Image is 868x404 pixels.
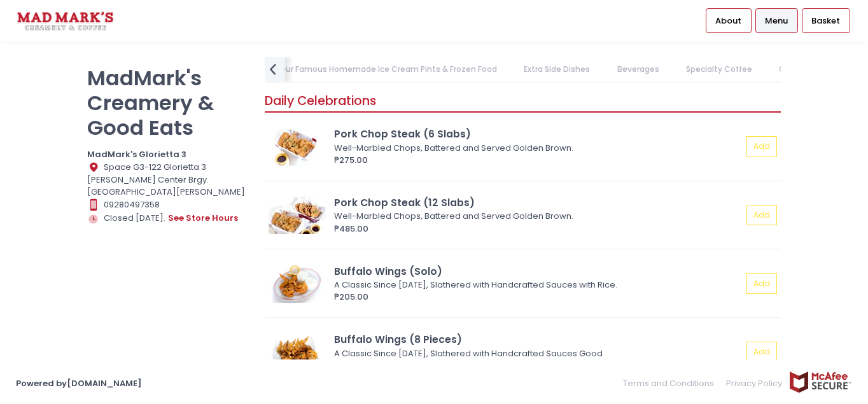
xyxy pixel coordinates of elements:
[512,57,603,81] a: Extra Side Dishes
[746,342,777,363] button: Add
[16,10,115,32] img: logo
[788,371,852,393] img: mcafee-secure
[167,211,239,225] button: see store hours
[87,66,249,140] p: MadMark's Creamery & Good Eats
[334,332,742,347] div: Buffalo Wings (8 Pieces)
[334,279,738,291] div: A Classic Since [DATE], Slathered with Handcrafted Sauces with Rice.
[334,347,738,360] div: A Classic Since [DATE], Slathered with Handcrafted Sauces.Good
[265,92,376,109] span: Daily Celebrations
[765,15,788,27] span: Menu
[334,195,742,210] div: Pork Chop Steak (12 Slabs)
[334,210,738,223] div: Well-Marbled Chops, Battered and Served Golden Brown.
[673,57,764,81] a: Specialty Coffee
[746,136,777,157] button: Add
[87,199,249,211] div: 09280497358
[811,15,840,27] span: Basket
[605,57,671,81] a: Beverages
[269,196,326,234] img: Pork Chop Steak (12 Slabs)
[746,205,777,226] button: Add
[334,264,742,279] div: Buffalo Wings (Solo)
[715,15,741,27] span: About
[755,8,798,32] a: Menu
[334,142,738,155] div: Well-Marbled Chops, Battered and Served Golden Brown.
[720,371,789,396] a: Privacy Policy
[746,273,777,294] button: Add
[269,128,326,166] img: Pork Chop Steak (6 Slabs)
[334,127,742,141] div: Pork Chop Steak (6 Slabs)
[87,211,249,225] div: Closed [DATE].
[87,148,186,160] b: MadMark's Glorietta 3
[269,333,326,371] img: Buffalo Wings (8 Pieces)
[334,223,742,235] div: ₱485.00
[706,8,752,32] a: About
[267,57,510,81] a: Our Famous Homemade Ice Cream Pints & Frozen Food
[87,161,249,199] div: Space G3-122 Glorietta 3 [PERSON_NAME] Center Brgy. [GEOGRAPHIC_DATA][PERSON_NAME]
[16,377,142,389] a: Powered by[DOMAIN_NAME]
[623,371,720,396] a: Terms and Conditions
[269,265,326,303] img: Buffalo Wings (Solo)
[334,291,742,303] div: ₱205.00
[767,57,849,81] a: Oatmilk Series
[334,154,742,167] div: ₱275.00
